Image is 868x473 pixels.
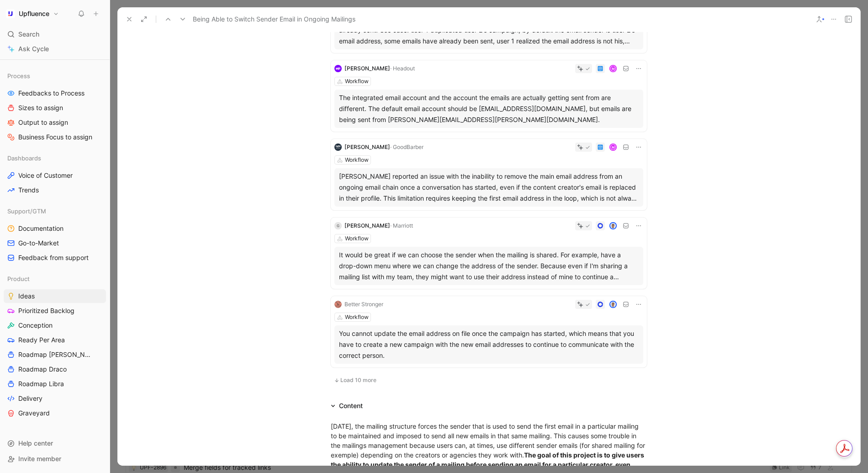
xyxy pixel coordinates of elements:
span: Ask Cycle [18,43,49,54]
span: [PERSON_NAME] [344,143,390,150]
a: Go-to-Market [4,236,106,250]
a: Ready Per Area [4,333,106,347]
span: Roadmap Libra [18,379,64,388]
a: Prioritized Backlog [4,304,106,318]
div: Workflow [345,234,369,243]
div: The integrated email account and the account the emails are actually getting sent from are differ... [339,92,639,125]
img: logo [334,65,342,72]
span: Graveyard [18,409,50,418]
div: It would be great if we can choose the sender when the mailing is shared. For example, have a dro... [339,250,639,282]
a: Output to assign [4,116,106,129]
span: Business Focus to assign [18,133,92,142]
span: Roadmap Draco [18,365,67,374]
span: Feedback from support [18,253,89,262]
div: Support/GTMDocumentationGo-to-MarketFeedback from support [4,204,106,265]
span: Dashboards [7,154,41,163]
img: Upfluence [6,9,15,18]
span: Roadmap [PERSON_NAME] [18,350,94,359]
a: Roadmap [PERSON_NAME] [4,348,106,361]
span: Prioritized Backlog [18,306,74,315]
a: Trends [4,183,106,197]
div: You cannot update the email address on file once the campaign has started, which means that you h... [339,328,639,361]
span: Conception [18,321,53,330]
button: UpfluenceUpfluence [4,7,61,20]
div: DashboardsVoice of CustomerTrends [4,151,106,197]
div: Search [4,27,106,41]
span: Go-to-Market [18,239,59,248]
span: Documentation [18,224,64,233]
div: Process [4,69,106,83]
span: Output to assign [18,118,68,127]
span: [PERSON_NAME] [344,222,390,229]
a: Business Focus to assign [4,130,106,144]
span: Process [7,71,30,80]
div: Dashboards [4,151,106,165]
span: Being Able to Switch Sender Email in Ongoing Mailings [193,14,355,25]
a: Voice of Customer [4,169,106,182]
div: Support/GTM [4,204,106,218]
span: Product [7,274,30,283]
span: Search [18,29,39,40]
span: Ready Per Area [18,335,65,345]
a: Documentation [4,222,106,235]
a: Graveyard [4,406,106,420]
a: Feedbacks to Process [4,86,106,100]
img: logo [334,143,342,151]
span: · Marriott [390,222,413,229]
img: logo [334,301,342,308]
div: Workflow [345,155,369,165]
span: Support/GTM [7,207,46,216]
span: Voice of Customer [18,171,73,180]
span: Ideas [18,292,35,301]
div: Better Stronger [344,300,383,309]
div: Help center [4,436,106,450]
div: Product [4,272,106,286]
div: G [334,222,342,229]
div: Invite member [4,452,106,466]
span: [PERSON_NAME] [344,65,390,72]
a: Sizes to assign [4,101,106,115]
a: Roadmap Libra [4,377,106,391]
span: · Headout [390,65,415,72]
h1: Upfluence [19,10,49,18]
a: Ask Cycle [4,42,106,56]
span: · GoodBarber [390,143,423,150]
a: Conception [4,319,106,332]
span: Load 10 more [340,377,376,384]
div: ProductIdeasPrioritized BacklogConceptionReady Per AreaRoadmap [PERSON_NAME]Roadmap DracoRoadmap ... [4,272,106,420]
img: avatar [610,223,616,229]
div: Workflow [345,77,369,86]
div: [PERSON_NAME] reported an issue with the inability to remove the main email address from an ongoi... [339,171,639,204]
a: Roadmap Draco [4,362,106,376]
div: ProcessFeedbacks to ProcessSizes to assignOutput to assignBusiness Focus to assign [4,69,106,144]
span: Delivery [18,394,42,403]
span: Help center [18,439,53,447]
div: Workflow [345,313,369,322]
a: Feedback from support [4,251,106,265]
span: Feedbacks to Process [18,89,85,98]
span: Trends [18,186,39,195]
span: Invite member [18,455,61,462]
a: Delivery [4,392,106,405]
div: M [610,144,616,150]
span: Sizes to assign [18,103,63,112]
img: avatar [610,302,616,308]
a: Ideas [4,289,106,303]
div: Content [339,400,363,411]
button: Load 10 more [331,375,380,386]
div: Content [327,400,366,411]
div: M [610,66,616,72]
